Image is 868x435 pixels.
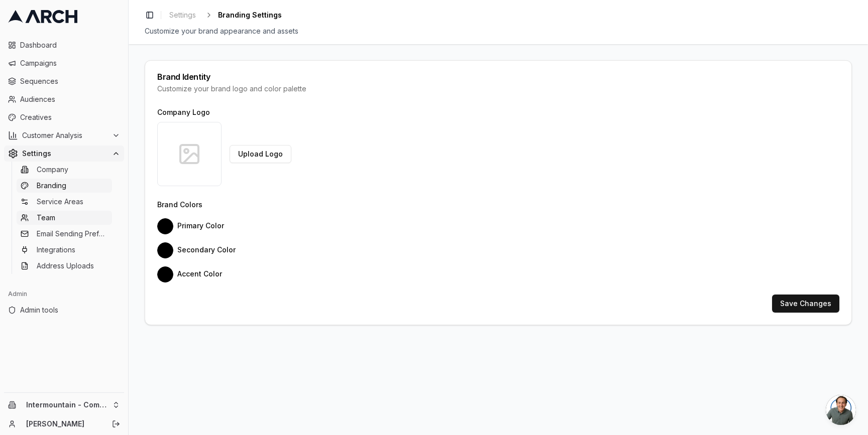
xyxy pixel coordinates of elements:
span: Settings [22,149,108,159]
a: Branding [17,179,112,193]
a: Team [17,211,112,225]
button: Settings [4,146,124,162]
label: Accent Color [177,270,222,282]
span: Settings [169,10,196,20]
a: Settings [165,8,200,22]
a: Audiences [4,91,124,107]
a: Address Uploads [17,259,112,273]
a: Campaigns [4,55,124,71]
a: Sequences [4,73,124,89]
span: Intermountain - Comfort Solutions [26,400,108,409]
button: Log out [109,417,123,431]
nav: breadcrumb [165,8,282,22]
a: Email Sending Preferences [17,227,112,241]
a: Service Areas [17,195,112,209]
span: Audiences [20,94,120,104]
span: Creatives [20,112,120,122]
a: Dashboard [4,37,124,53]
label: Secondary Color [177,246,236,258]
span: Integrations [37,245,75,255]
label: Company Logo [157,108,210,116]
button: Customer Analysis [4,127,124,143]
span: Customer Analysis [22,130,108,140]
button: Upload Logo [230,145,291,163]
div: Admin [4,286,124,302]
button: Intermountain - Comfort Solutions [4,397,124,413]
span: Email Sending Preferences [37,229,108,239]
label: Primary Color [177,222,224,234]
a: Company [17,163,112,177]
label: Brand Colors [157,200,202,209]
a: [PERSON_NAME] [26,419,101,429]
span: Company [37,165,68,175]
div: Customize your brand appearance and assets [145,26,852,36]
span: Service Areas [37,197,83,207]
button: Save Changes [772,295,839,313]
div: Customize your brand logo and color palette [157,84,839,94]
span: Team [37,213,55,223]
span: Branding [37,181,66,191]
a: Open chat [826,395,856,425]
span: Address Uploads [37,261,94,271]
span: Sequences [20,76,120,86]
span: Branding Settings [218,10,282,20]
span: Dashboard [20,40,120,50]
a: Admin tools [4,302,124,318]
a: Integrations [17,243,112,257]
a: Creatives [4,109,124,125]
span: Admin tools [20,305,120,315]
div: Brand Identity [157,73,839,81]
span: Campaigns [20,58,120,68]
